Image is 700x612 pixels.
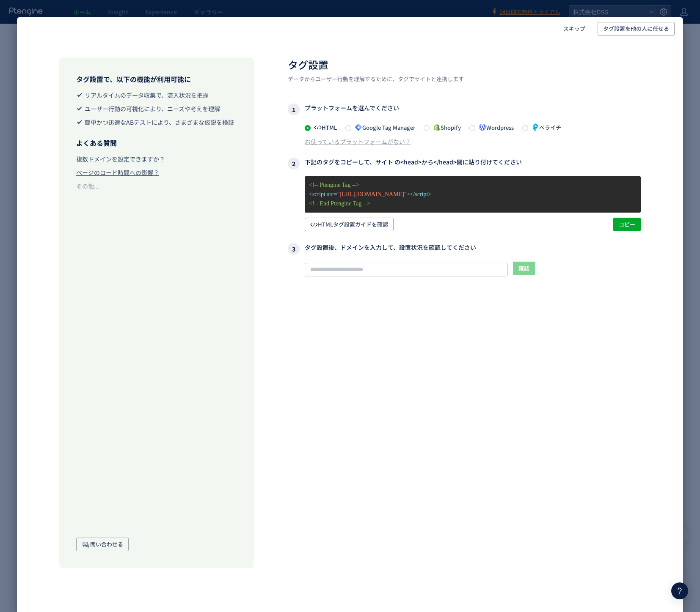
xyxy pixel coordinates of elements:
i: 2 [288,158,300,169]
p: データからユーザー行動を理解するために、タグでサイトと連携します [288,75,641,83]
div: その他... [76,182,99,190]
span: スキップ [563,22,585,36]
i: 1 [288,104,300,115]
span: HTMLタグ設置ガイドを確認 [310,218,388,231]
span: ペライチ [528,123,561,131]
span: 確認 [518,262,529,275]
p: <script src= ></script> [309,190,637,199]
li: ユーザー行動の可視化により、ニーズや考えを理解 [76,104,237,113]
span: HTML [311,123,337,131]
h3: プラットフォームを選んでください [288,104,641,115]
span: Wordpress [475,123,514,131]
li: リアルタイムのデータ収集で、流入状況を把握 [76,91,237,99]
button: HTMLタグ設置ガイドを確認 [305,218,394,231]
span: タグ設置を他の人に任せる [603,22,669,36]
h3: タグ設置で、以下の機能が利用可能に [76,74,237,84]
h3: タグ設置後、ドメインを入力して、設置状況を確認してください [288,243,641,255]
div: お使っているプラットフォームがない？ [305,137,411,146]
h3: よくある質問 [76,138,237,148]
span: Shopify [430,123,461,131]
button: タグ設置を他の人に任せる [598,22,675,36]
p: <!-- Ptengine Tag --> [309,180,637,190]
p: <!-- End Ptengine Tag --> [309,199,637,208]
span: "[URL][DOMAIN_NAME]" [337,191,407,197]
span: コピー [619,218,635,231]
div: 複数ドメインを設定できますか？ [76,155,165,163]
button: 確認 [513,262,535,275]
div: ページのロード時間への影響？ [76,168,159,177]
button: スキップ [558,22,591,36]
h2: タグ設置 [288,57,641,72]
button: コピー [613,218,641,231]
button: 問い合わせる [76,538,129,551]
li: 簡単かつ迅速なABテストにより、さまざまな仮説を検証 [76,118,237,126]
span: Google Tag Manager [351,123,415,131]
h3: 下記のタグをコピーして、サイト の<head>から</head>間に貼り付けてください [288,158,641,169]
span: 問い合わせる [82,538,123,551]
i: 3 [288,243,300,255]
